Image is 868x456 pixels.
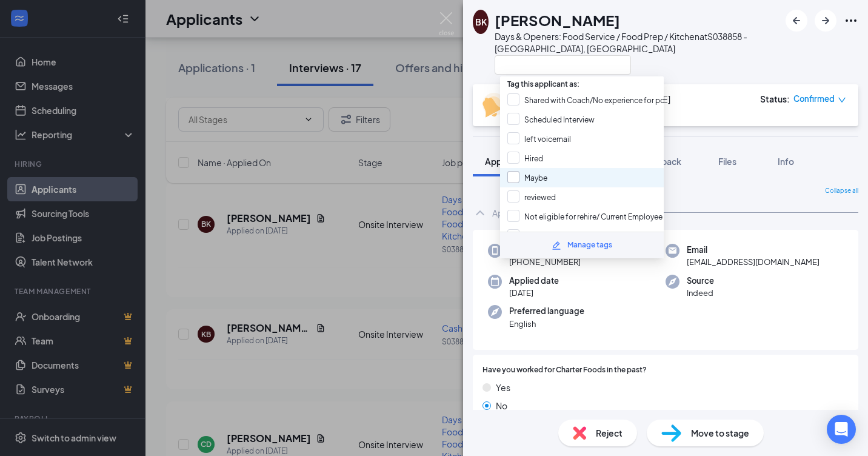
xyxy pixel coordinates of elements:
div: Application [492,207,537,219]
span: Applied date [509,275,559,287]
div: Open Intercom Messenger [827,415,856,444]
span: Move to stage [691,426,749,440]
span: Email [687,244,820,256]
span: Confirmed [793,93,835,105]
span: Indeed [687,287,714,299]
svg: ArrowRight [818,13,833,28]
span: [DATE] [509,287,559,299]
span: No [496,399,507,412]
span: down [838,96,846,104]
span: Reject [596,426,623,440]
div: Status : [760,93,790,105]
button: ArrowRight [815,10,836,32]
svg: ChevronUp [473,206,487,220]
span: Info [778,156,794,167]
h1: [PERSON_NAME] [495,10,620,30]
div: Manage tags [567,240,612,251]
svg: Ellipses [844,13,858,28]
span: [EMAIL_ADDRESS][DOMAIN_NAME] [687,256,820,268]
button: ArrowLeftNew [786,10,807,32]
span: Files [718,156,736,167]
span: Application [485,156,531,167]
span: [PHONE_NUMBER] [509,256,581,268]
span: Source [687,275,714,287]
span: Preferred language [509,305,584,317]
svg: Pencil [552,241,561,250]
span: Have you worked for Charter Foods in the past? [482,364,647,376]
span: Collapse all [825,186,858,196]
div: Days & Openers: Food Service / Food Prep / Kitchen at S038858 - [GEOGRAPHIC_DATA], [GEOGRAPHIC_DATA] [495,30,780,55]
span: Tag this applicant as: [500,72,587,91]
svg: ArrowLeftNew [789,13,804,28]
span: Yes [496,381,510,394]
div: BK [475,16,487,28]
span: English [509,318,584,330]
